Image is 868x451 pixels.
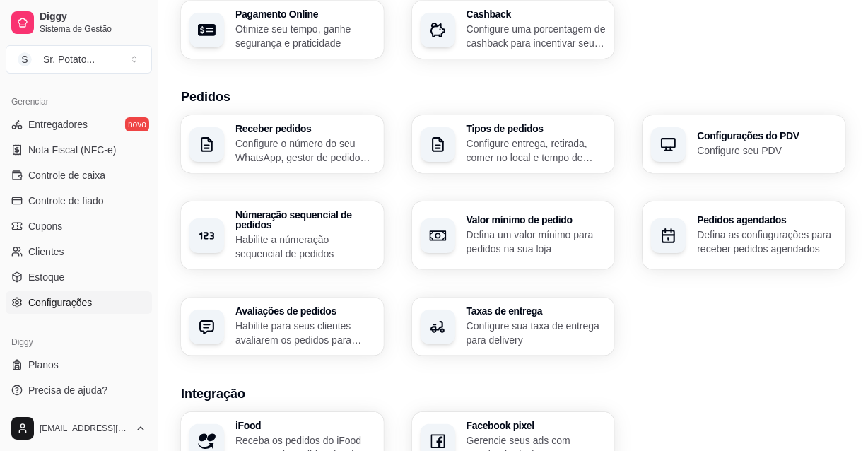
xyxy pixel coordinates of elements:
[235,319,375,347] p: Habilite para seus clientes avaliarem os pedidos para saber como está o feedback da sua loja
[28,295,92,310] span: Configurações
[467,124,606,134] h3: Tipos de pedidos
[235,233,375,261] p: Habilite a númeração sequencial de pedidos
[6,331,152,353] div: Diggy
[467,136,606,165] p: Configure entrega, retirada, comer no local e tempo de entrega e de retirada
[181,384,845,404] h3: Integração
[28,219,62,233] span: Cupons
[6,291,152,314] a: Configurações
[235,9,375,19] h3: Pagamento Online
[467,306,606,316] h3: Taxas de entrega
[28,143,116,157] span: Nota Fiscal (NFC-e)
[181,87,845,107] h3: Pedidos
[6,164,152,187] a: Controle de caixa
[18,52,32,66] span: S
[643,201,845,269] button: Pedidos agendadosDefina as confiugurações para receber pedidos agendados
[28,117,88,131] span: Entregadores
[181,201,384,269] button: Númeração sequencial de pedidosHabilite a númeração sequencial de pedidos
[181,115,384,173] button: Receber pedidosConfigure o número do seu WhatsApp, gestor de pedidos e outros
[412,298,615,356] button: Taxas de entregaConfigure sua taxa de entrega para delivery
[6,353,152,376] a: Planos
[235,421,375,430] h3: iFood
[6,90,152,113] div: Gerenciar
[6,45,152,74] button: Select a team
[697,131,837,141] h3: Configurações do PDV
[467,9,606,19] h3: Cashback
[43,52,95,66] div: Sr. Potato ...
[6,189,152,212] a: Controle de fiado
[6,6,152,40] a: DiggySistema de Gestão
[467,228,606,256] p: Defina um valor mínimo para pedidos na sua loja
[235,124,375,134] h3: Receber pedidos
[697,228,837,256] p: Defina as confiugurações para receber pedidos agendados
[40,23,146,35] span: Sistema de Gestão
[28,245,64,259] span: Clientes
[235,22,375,50] p: Otimize seu tempo, ganhe segurança e praticidade
[467,421,606,430] h3: Facebook pixel
[40,11,146,23] span: Diggy
[6,411,152,445] button: [EMAIL_ADDRESS][DOMAIN_NAME]
[6,379,152,402] a: Precisa de ajuda?
[40,423,129,434] span: [EMAIL_ADDRESS][DOMAIN_NAME]
[235,210,375,230] h3: Númeração sequencial de pedidos
[28,383,107,397] span: Precisa de ajuda?
[6,266,152,288] a: Estoque
[235,306,375,316] h3: Avaliações de pedidos
[467,215,606,225] h3: Valor mínimo de pedido
[28,168,105,182] span: Controle de caixa
[235,136,375,165] p: Configure o número do seu WhatsApp, gestor de pedidos e outros
[412,1,615,59] button: CashbackConfigure uma porcentagem de cashback para incentivar seus clientes a comprarem em sua loja
[6,215,152,238] a: Cupons
[412,201,615,269] button: Valor mínimo de pedidoDefina um valor mínimo para pedidos na sua loja
[643,115,845,173] button: Configurações do PDVConfigure seu PDV
[28,270,64,284] span: Estoque
[6,240,152,263] a: Clientes
[412,115,615,173] button: Tipos de pedidosConfigure entrega, retirada, comer no local e tempo de entrega e de retirada
[467,319,606,347] p: Configure sua taxa de entrega para delivery
[697,143,837,158] p: Configure seu PDV
[28,194,104,208] span: Controle de fiado
[697,215,837,225] h3: Pedidos agendados
[181,298,384,356] button: Avaliações de pedidosHabilite para seus clientes avaliarem os pedidos para saber como está o feed...
[6,139,152,161] a: Nota Fiscal (NFC-e)
[467,22,606,50] p: Configure uma porcentagem de cashback para incentivar seus clientes a comprarem em sua loja
[6,113,152,136] a: Entregadoresnovo
[181,1,384,59] button: Pagamento OnlineOtimize seu tempo, ganhe segurança e praticidade
[28,358,59,372] span: Planos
